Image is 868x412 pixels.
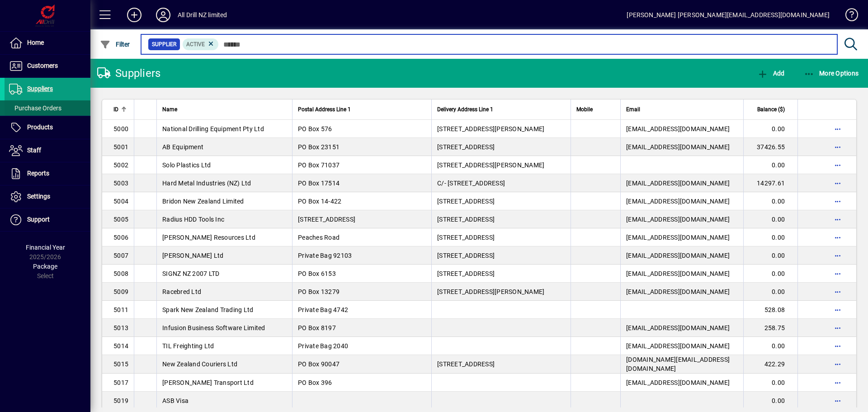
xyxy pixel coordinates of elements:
[162,379,254,386] span: [PERSON_NAME] Transport Ltd
[27,193,50,200] span: Settings
[626,198,730,205] span: [EMAIL_ADDRESS][DOMAIN_NAME]
[830,266,845,281] button: More options
[804,70,859,77] span: More Options
[120,7,149,23] button: Add
[743,120,797,138] td: 0.00
[576,104,615,114] div: Mobile
[743,246,797,265] td: 0.00
[298,379,332,386] span: PO Box 396
[626,270,730,277] span: [EMAIL_ADDRESS][DOMAIN_NAME]
[626,379,730,386] span: [EMAIL_ADDRESS][DOMAIN_NAME]
[162,180,251,187] span: Hard Metal Industries (NZ) Ltd
[298,143,340,151] span: PO Box 23151
[743,265,797,283] td: 0.00
[9,104,61,112] span: Purchase Orders
[113,198,128,205] span: 5004
[5,100,90,116] a: Purchase Orders
[626,125,730,133] span: [EMAIL_ADDRESS][DOMAIN_NAME]
[830,122,845,136] button: More options
[5,32,90,54] a: Home
[162,198,244,205] span: Bridon New Zealand Limited
[162,104,287,114] div: Name
[830,248,845,263] button: More options
[298,161,340,169] span: PO Box 71037
[298,234,340,241] span: Peaches Road
[298,252,352,259] span: Private Bag 92103
[5,185,90,208] a: Settings
[437,288,544,295] span: [STREET_ADDRESS][PERSON_NAME]
[113,342,128,350] span: 5014
[26,244,65,251] span: Financial Year
[5,55,90,77] a: Customers
[626,356,730,372] span: [DOMAIN_NAME][EMAIL_ADDRESS][DOMAIN_NAME]
[298,198,341,205] span: PO Box 14-422
[298,360,340,368] span: PO Box 90047
[743,210,797,228] td: 0.00
[27,39,44,46] span: Home
[162,234,255,241] span: [PERSON_NAME] Resources Ltd
[437,234,495,241] span: [STREET_ADDRESS]
[743,283,797,301] td: 0.00
[298,324,336,331] span: PO Box 8197
[149,7,178,23] button: Profile
[743,301,797,319] td: 528.08
[437,143,495,151] span: [STREET_ADDRESS]
[183,38,219,50] mat-chip: Activation Status: Active
[298,306,348,313] span: Private Bag 4742
[98,36,132,52] button: Filter
[162,216,224,223] span: Radius HDD Tools Inc
[27,147,41,154] span: Staff
[626,324,730,331] span: [EMAIL_ADDRESS][DOMAIN_NAME]
[113,360,128,368] span: 5015
[162,360,237,368] span: New Zealand Couriers Ltd
[298,288,340,295] span: PO Box 13279
[627,8,830,22] div: [PERSON_NAME] [PERSON_NAME][EMAIL_ADDRESS][DOMAIN_NAME]
[113,324,128,331] span: 5013
[27,216,50,223] span: Support
[33,263,57,270] span: Package
[162,342,214,350] span: TIL Freighting Ltd
[437,270,495,277] span: [STREET_ADDRESS]
[298,216,355,223] span: [STREET_ADDRESS]
[113,379,128,386] span: 5017
[113,161,128,169] span: 5002
[757,70,784,77] span: Add
[162,397,189,404] span: ASB Visa
[162,324,265,331] span: Infusion Business Software Limited
[152,40,176,49] span: Supplier
[576,104,593,114] span: Mobile
[626,252,730,259] span: [EMAIL_ADDRESS][DOMAIN_NAME]
[743,228,797,246] td: 0.00
[749,104,793,114] div: Balance ($)
[743,138,797,156] td: 37426.55
[626,104,640,114] span: Email
[5,208,90,231] a: Support
[830,303,845,317] button: More options
[437,104,493,114] span: Delivery Address Line 1
[626,342,730,350] span: [EMAIL_ADDRESS][DOMAIN_NAME]
[162,288,201,295] span: Racebred Ltd
[5,139,90,162] a: Staff
[27,123,53,131] span: Products
[27,170,49,177] span: Reports
[162,306,253,313] span: Spark New Zealand Trading Ltd
[178,8,227,22] div: All Drill NZ limited
[298,180,340,187] span: PO Box 17514
[830,230,845,245] button: More options
[626,104,738,114] div: Email
[437,180,505,187] span: C/- [STREET_ADDRESS]
[162,252,223,259] span: [PERSON_NAME] Ltd
[186,41,205,47] span: Active
[113,104,128,114] div: ID
[162,143,203,151] span: AB Equipment
[162,270,219,277] span: SIGNZ NZ 2007 LTD
[830,158,845,172] button: More options
[113,216,128,223] span: 5005
[113,306,128,313] span: 5011
[298,270,336,277] span: PO Box 6153
[757,104,785,114] span: Balance ($)
[626,234,730,241] span: [EMAIL_ADDRESS][DOMAIN_NAME]
[113,104,118,114] span: ID
[743,319,797,337] td: 258.75
[27,85,53,92] span: Suppliers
